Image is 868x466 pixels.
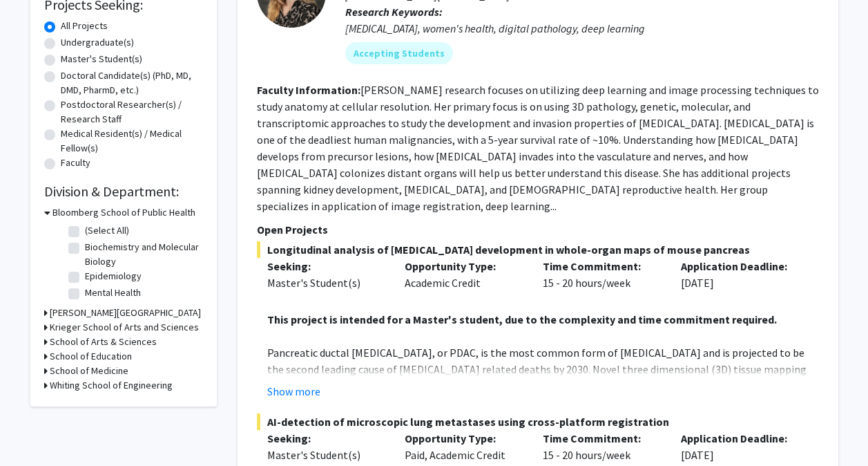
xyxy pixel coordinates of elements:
p: Seeking: [267,258,385,274]
p: Application Deadline: [681,258,798,274]
div: Master's Student(s) [267,447,385,463]
h2: Division & Department: [44,183,203,200]
h3: Krieger School of Arts and Sciences [50,320,199,335]
h3: School of Medicine [50,364,128,378]
label: Faculty [61,156,90,170]
iframe: Chat [10,404,59,456]
b: Research Keywords: [345,5,443,19]
h3: Bloomberg School of Public Health [52,205,195,220]
label: Epidemiology [85,269,142,283]
div: [DATE] [671,430,809,463]
strong: This project is intended for a Master's student, due to the complexity and time commitment required. [267,313,777,326]
p: Opportunity Type: [405,430,522,447]
span: Longitudinal analysis of [MEDICAL_DATA] development in whole-organ maps of mouse pancreas [257,241,819,258]
p: Pancreatic ductal [MEDICAL_DATA], or PDAC, is the most common form of [MEDICAL_DATA] and is proje... [267,344,819,460]
h3: School of Education [50,349,132,364]
button: Show more [267,383,320,400]
div: 15 - 20 hours/week [532,258,671,291]
p: Time Commitment: [543,430,660,447]
label: Undergraduate(s) [61,35,134,50]
span: AI-detection of microscopic lung metastases using cross-platform registration [257,413,819,430]
label: Doctoral Candidate(s) (PhD, MD, DMD, PharmD, etc.) [61,68,203,97]
label: (Select All) [85,223,129,238]
p: Opportunity Type: [405,258,522,274]
label: Postdoctoral Researcher(s) / Research Staff [61,97,203,127]
h3: School of Arts & Sciences [50,335,157,349]
mat-chip: Accepting Students [345,42,453,64]
p: Time Commitment: [543,258,660,274]
label: Medical Resident(s) / Medical Fellow(s) [61,127,203,156]
fg-read-more: [PERSON_NAME] research focuses on utilizing deep learning and image processing techniques to stud... [257,83,819,213]
h3: Whiting School of Engineering [50,378,173,393]
div: Master's Student(s) [267,274,385,291]
p: Open Projects [257,221,819,238]
h3: [PERSON_NAME][GEOGRAPHIC_DATA] [50,306,201,320]
div: [MEDICAL_DATA], women's health, digital pathology, deep learning [345,20,819,37]
p: Seeking: [267,430,385,447]
label: All Projects [61,19,108,33]
p: Application Deadline: [681,430,798,447]
label: Master's Student(s) [61,52,142,66]
div: Paid, Academic Credit [394,430,532,463]
b: Faculty Information: [257,83,360,97]
label: Biochemistry and Molecular Biology [85,240,200,269]
div: Academic Credit [394,258,532,291]
div: [DATE] [671,258,809,291]
div: 15 - 20 hours/week [532,430,671,463]
label: Mental Health [85,286,141,300]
